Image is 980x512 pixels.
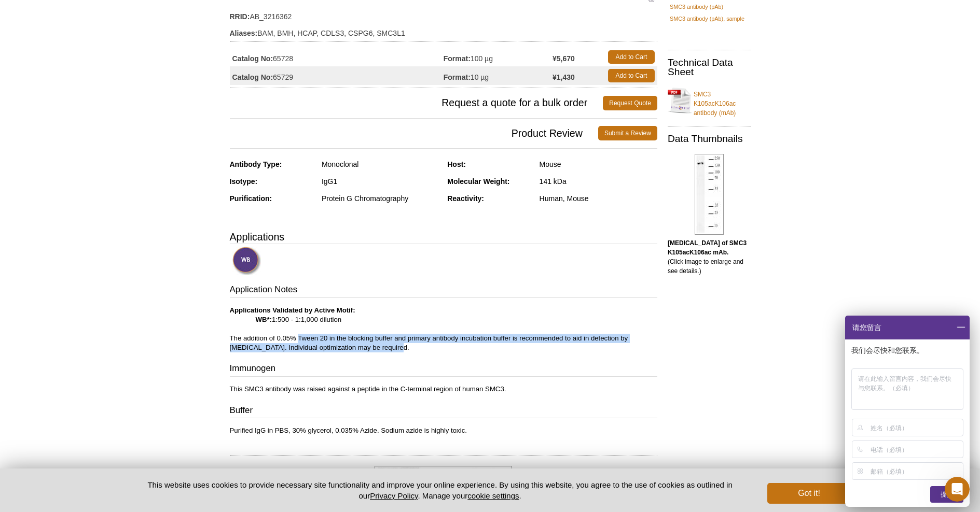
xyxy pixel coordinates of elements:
[668,83,751,118] a: SMC3 K105acK106ac antibody (mAb)
[230,48,444,66] td: 65728
[230,283,657,298] h3: Application Notes
[598,126,657,140] a: Submit a Review
[444,48,553,66] td: 100 µg
[370,491,418,500] a: Privacy Policy
[447,194,484,203] strong: Reactivity:
[670,14,744,23] a: SMC3 antibody (pAb), sample
[553,73,575,82] strong: ¥1,430
[230,126,598,140] span: Product Review
[851,316,881,339] span: 请您留言
[871,441,961,458] input: 电话（必填）
[232,73,273,82] strong: Catalog No:
[871,463,961,479] input: 邮箱（必填）
[230,22,657,39] td: BAM, BMH, HCAP, CDLS3, CSPG6, SMC3L1
[608,69,655,82] a: Add to Cart
[230,362,657,377] h3: Immunogen
[668,134,751,144] h2: Data Thumbnails
[322,194,439,203] div: Protein G Chromatography
[540,194,657,203] div: Human, Mouse
[695,154,724,235] img: SMC3 K105acK106ac antibody (mAb) tested by Western blot.
[444,66,553,85] td: 10 µg
[230,177,258,186] strong: Isotype:
[230,6,657,22] td: AB_3216362
[668,238,751,276] p: (Click image to enlarge and see details.)
[767,483,850,504] button: Got it!
[322,160,439,169] div: Monoclonal
[553,54,575,63] strong: ¥5,670
[447,177,509,186] strong: Molecular Weight:
[230,12,250,21] strong: RRID:
[322,177,439,186] div: IgG1
[230,66,444,85] td: 65729
[945,477,970,502] iframe: Intercom live chat
[668,239,747,256] b: [MEDICAL_DATA] of SMC3 K105acK106ac mAb.
[230,385,657,394] p: This SMC3 antibody was raised against a peptide in the C-terminal region of human SMC3.
[230,29,258,38] strong: Aliases:
[232,54,273,63] strong: Catalog No:
[851,346,965,355] p: 我们会尽快和您联系。
[230,306,657,352] p: 1:500 - 1:1,000 dilution The addition of 0.05% Tween 20 in the blocking buffer and primary antibo...
[930,486,963,503] div: 提交
[130,479,751,501] p: This website uses cookies to provide necessary site functionality and improve your online experie...
[467,491,519,500] button: cookie settings
[230,96,603,110] span: Request a quote for a bulk order
[608,50,655,64] a: Add to Cart
[230,194,272,203] strong: Purification:
[670,2,723,11] a: SMC3 antibody (pAb)
[232,247,261,275] img: Western Blot Validated
[444,73,471,82] strong: Format:
[603,96,657,110] a: Request Quote
[230,229,657,245] h3: Applications
[668,58,751,77] h2: Technical Data Sheet
[871,419,961,436] input: 姓名（必填）
[540,160,657,169] div: Mouse
[540,177,657,186] div: 141 kDa
[230,426,657,435] p: Purified IgG in PBS, 30% glycerol, 0.035% Azide. Sodium azide is highly toxic.
[447,160,466,168] strong: Host:
[230,160,282,168] strong: Antibody Type:
[230,306,355,314] b: Applications Validated by Active Motif:
[444,54,471,63] strong: Format:
[230,404,657,419] h3: Buffer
